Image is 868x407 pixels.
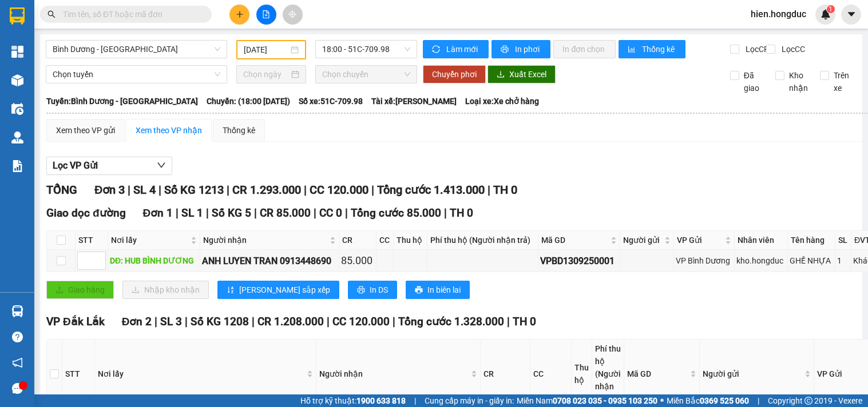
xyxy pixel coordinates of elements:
span: Chuyến: (18:00 [DATE]) [207,95,290,107]
span: ⚪️ [660,398,664,403]
span: | [393,315,395,328]
button: printerIn DS [348,281,397,299]
span: Người nhận [319,368,469,380]
span: Mã GD [627,368,688,380]
div: GHẾ NHỰA [790,254,833,267]
button: file-add [256,5,276,25]
th: CC [376,231,394,250]
span: Chọn tuyến [53,66,220,83]
span: plus [236,10,244,18]
span: In biên lai [427,284,461,296]
span: CR 1.208.000 [257,315,324,328]
div: Xem theo VP gửi [56,124,115,137]
button: Lọc VP Gửi [46,157,172,175]
span: Tổng cước 85.000 [351,206,441,220]
span: Lọc CR [741,43,771,55]
button: printerIn biên lai [406,281,470,299]
span: | [176,206,179,220]
span: Nơi lấy [98,368,304,380]
span: Chọn chuyến [322,66,410,83]
span: TH 0 [493,183,517,197]
strong: 0708 023 035 - 0935 103 250 [553,396,657,405]
span: aim [288,10,296,18]
div: 1 [837,254,849,267]
span: printer [357,286,365,295]
img: dashboard-icon [11,46,23,58]
span: Đơn 1 [143,206,173,220]
span: | [154,315,157,328]
span: Đã giao [739,69,767,94]
sup: 1 [827,5,835,13]
span: Làm mới [446,43,479,55]
span: CC 120.000 [310,183,368,197]
span: Thống kê [642,43,676,55]
span: SL 1 [181,206,203,220]
img: icon-new-feature [821,9,831,19]
span: TH 0 [450,206,473,220]
span: Trên xe [829,69,857,94]
span: CC 120.000 [332,315,390,328]
span: download [497,70,505,79]
button: uploadGiao hàng [46,281,114,299]
b: Tuyến: Bình Dương - [GEOGRAPHIC_DATA] [46,97,198,106]
span: notification [12,357,23,368]
th: SL [835,231,851,250]
span: TỔNG [46,183,77,197]
div: Thống kê [223,124,255,137]
span: Người gửi [623,234,662,246]
span: VP Đắk Lắk [46,315,105,328]
button: downloadNhập kho nhận [122,281,209,299]
span: SL 3 [160,315,182,328]
span: down [157,161,166,170]
span: Nơi lấy [111,234,188,246]
span: Cung cấp máy in - giấy in: [425,394,514,407]
span: Miền Nam [517,394,657,407]
span: | [758,394,759,407]
span: question-circle [12,332,23,342]
span: | [487,183,490,197]
img: warehouse-icon [11,305,23,317]
input: Tìm tên, số ĐT hoặc mã đơn [63,8,198,21]
span: Tổng cước 1.328.000 [398,315,504,328]
button: Chuyển phơi [423,65,486,83]
span: 1 [829,5,833,13]
span: Bình Dương - Đắk Lắk [53,41,220,58]
span: Đơn 2 [122,315,152,328]
span: | [345,206,348,220]
button: printerIn phơi [492,40,550,58]
span: Kho nhận [784,69,812,94]
div: ANH LUYEN TRAN 0913448690 [202,254,337,268]
span: copyright [804,397,812,405]
span: Miền Bắc [667,394,749,407]
span: Xuất Excel [509,68,546,81]
span: Lọc VP Gửi [53,158,98,173]
th: STT [76,231,108,250]
span: Đơn 3 [94,183,125,197]
span: Số KG 1208 [191,315,249,328]
span: | [252,315,255,328]
button: syncLàm mới [423,40,489,58]
div: Xem theo VP nhận [136,124,202,137]
img: warehouse-icon [11,131,23,143]
span: TH 0 [513,315,536,328]
th: Nhân viên [735,231,788,250]
strong: 0369 525 060 [700,396,749,405]
div: DĐ: HUB BÌNH DƯƠNG [110,254,198,267]
td: VP Bình Dương [674,250,735,272]
span: SL 4 [133,183,156,197]
span: Giao dọc đường [46,206,126,220]
span: Tổng cước 1.413.000 [377,183,485,197]
span: Mã GD [541,234,608,246]
button: caret-down [841,5,861,25]
span: Loại xe: Xe chở hàng [465,95,539,107]
img: logo-vxr [10,7,25,25]
span: search [47,10,56,18]
th: Thu hộ [394,231,427,250]
span: Người gửi [703,368,802,380]
button: In đơn chọn [553,40,616,58]
span: printer [415,286,423,295]
th: Tên hàng [788,231,835,250]
span: [PERSON_NAME] sắp xếp [239,284,330,296]
span: CR 85.000 [260,206,311,220]
button: sort-ascending[PERSON_NAME] sắp xếp [217,281,339,299]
